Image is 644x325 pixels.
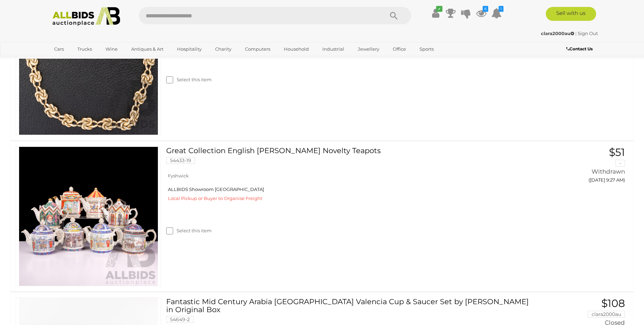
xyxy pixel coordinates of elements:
[50,43,68,55] a: Cars
[609,146,625,159] span: $51
[541,31,575,36] a: clara2000au
[388,43,410,55] a: Office
[240,43,275,55] a: Computers
[318,43,349,55] a: Industrial
[101,43,122,55] a: Wine
[491,7,502,19] a: 1
[211,43,236,55] a: Charity
[430,7,441,19] a: ✔
[376,7,411,24] button: Search
[172,43,206,55] a: Hospitality
[73,43,96,55] a: Trucks
[578,31,598,36] a: Sign Out
[499,6,503,12] i: 1
[415,43,438,55] a: Sports
[541,31,574,36] strong: clara2000au
[575,31,577,36] span: |
[19,147,158,286] img: 54433-19a.jpg
[166,76,212,83] label: Select this item
[483,6,488,12] i: 6
[279,43,313,55] a: Household
[49,7,124,26] img: Allbids.com.au
[476,7,486,19] a: 6
[50,55,108,66] a: [GEOGRAPHIC_DATA]
[171,147,525,169] a: Great Collection English [PERSON_NAME] Novelty Teapots 54433-19
[566,45,594,53] a: Contact Us
[601,297,625,310] span: $108
[546,7,596,21] a: Sell with us
[353,43,384,55] a: Jewellery
[127,43,168,55] a: Antiques & Art
[166,227,212,234] label: Select this item
[566,46,593,51] b: Contact Us
[535,147,627,187] a: $51 - Withdrawn ([DATE] 9:27 AM)
[436,6,442,12] i: ✔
